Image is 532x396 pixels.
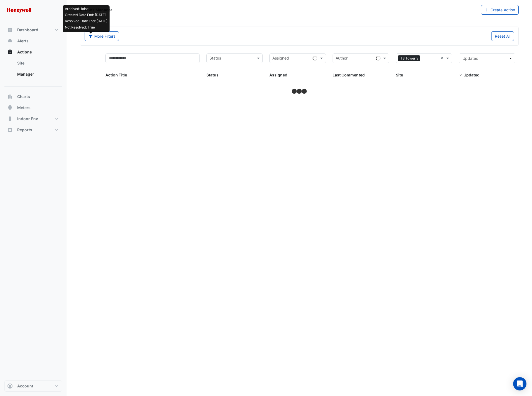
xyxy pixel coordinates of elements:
p: Resolved Date End: [DATE] [65,19,107,24]
button: Indoor Env [4,113,62,124]
span: Status [206,73,219,77]
a: Site [13,58,62,69]
button: Alerts [4,35,62,47]
span: Assigned [269,73,287,77]
app-icon: Alerts [7,38,13,44]
button: Updated [459,53,515,63]
button: Actions [4,47,62,58]
span: ITS Tower 3 [398,55,420,61]
span: Charts [17,94,30,99]
span: Action Title [105,73,127,77]
button: Reset All [491,31,514,41]
img: Company Logo [7,4,32,16]
span: Meters [17,105,31,110]
app-icon: Indoor Env [7,116,13,122]
button: Dashboard [4,24,62,35]
p: Not Resolved: True [65,25,107,30]
a: Manager [13,69,62,80]
span: Indoor Env [17,116,38,122]
span: Last Commented [333,73,365,77]
p: Created Date End: [DATE] [65,12,107,17]
span: Clear [440,55,445,61]
span: Dashboard [17,27,38,33]
div: Open Intercom Messenger [513,377,526,390]
app-icon: Actions [7,49,13,55]
button: Archived: falseCreated Date End: [DATE]Resolved Date End: [DATE]Not Resolved: True More Filters [85,31,119,41]
span: Account [17,383,33,389]
button: Reports [4,124,62,135]
app-icon: Dashboard [7,27,13,33]
span: Updated [462,56,478,61]
app-icon: Meters [7,105,13,110]
button: Account [4,380,62,392]
app-icon: Reports [7,127,13,133]
p: Archived: false [65,6,107,11]
div: Actions [4,58,62,82]
span: Actions [17,49,32,55]
span: Alerts [17,38,29,44]
button: Charts [4,91,62,102]
button: Meters [4,102,62,113]
span: Updated [463,73,480,77]
button: Create Action [481,5,519,15]
span: Site [396,73,403,77]
span: Reports [17,127,32,133]
app-icon: Charts [7,94,13,99]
